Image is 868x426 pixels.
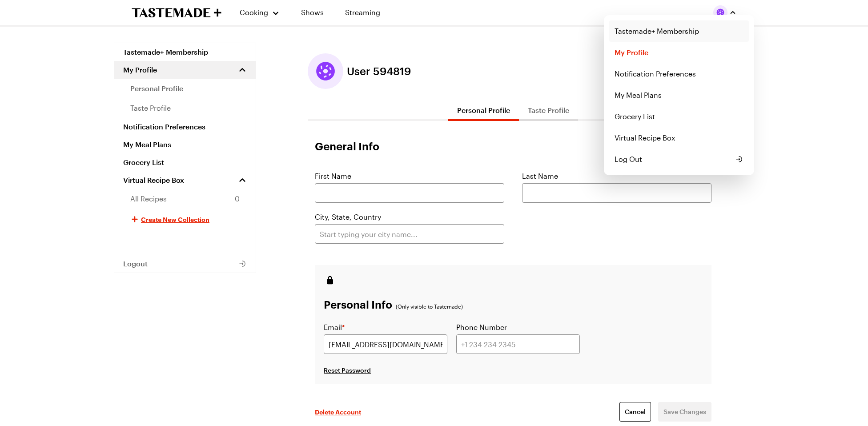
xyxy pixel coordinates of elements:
a: My Profile [609,42,749,63]
span: Log Out [615,154,642,165]
a: Tastemade+ Membership [609,20,749,42]
img: Profile picture [713,5,727,20]
a: Grocery List [609,106,749,127]
button: Profile picture [713,5,736,20]
a: Notification Preferences [609,63,749,84]
div: Profile picture [604,15,754,175]
a: My Meal Plans [609,84,749,106]
a: Virtual Recipe Box [609,127,749,149]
